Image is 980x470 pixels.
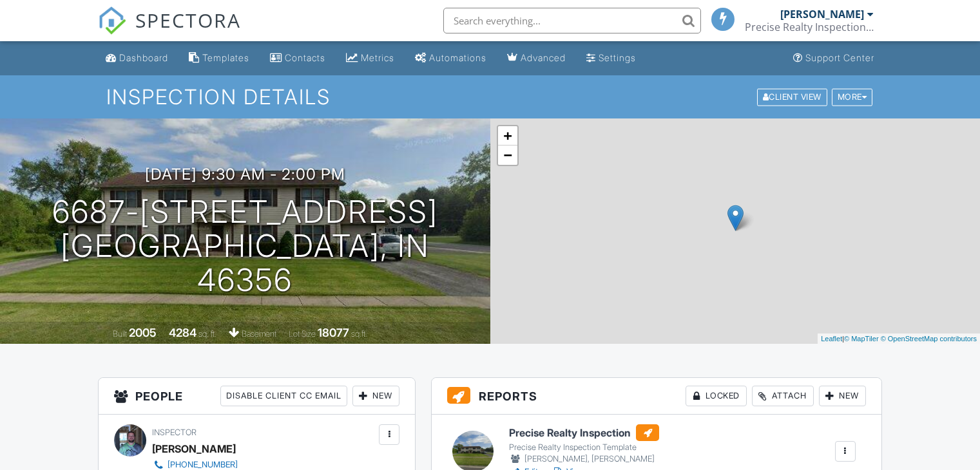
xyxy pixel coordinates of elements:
h1: Inspection Details [106,86,874,108]
a: Advanced [502,46,571,70]
span: basement [242,329,276,339]
div: Contacts [285,52,325,63]
div: Metrics [361,52,394,63]
div: New [819,386,866,406]
h3: [DATE] 9:30 am - 2:00 pm [145,165,345,183]
div: [PHONE_NUMBER] [168,460,238,470]
a: SPECTORA [98,17,241,44]
div: New [352,386,399,406]
div: | [818,334,980,344]
a: Zoom out [498,146,517,165]
div: 4284 [169,326,197,339]
a: Support Center [788,46,879,70]
div: 18077 [318,326,349,339]
a: © MapTiler [844,335,879,343]
span: Inspector [152,428,197,437]
input: Search everything... [443,8,701,33]
div: Settings [599,52,636,63]
div: Support Center [805,52,874,63]
span: sq. ft. [198,329,216,339]
h3: People [99,378,415,415]
h6: Precise Realty Inspection [509,424,659,441]
a: Zoom in [498,126,517,146]
h3: Reports [432,378,881,415]
div: Automations [429,52,486,63]
div: Precise Realty Inspections LLC. [745,21,874,33]
span: SPECTORA [135,6,241,33]
div: Locked [686,386,747,406]
h1: 6687-[STREET_ADDRESS] [GEOGRAPHIC_DATA], IN 46356 [21,195,470,297]
div: More [832,88,873,106]
div: Dashboard [119,52,168,63]
span: Lot Size [289,329,316,339]
div: Precise Realty Inspection Template [509,442,659,453]
div: Advanced [521,52,566,63]
div: Attach [752,386,814,406]
div: Templates [202,52,249,63]
a: Precise Realty Inspection Precise Realty Inspection Template [PERSON_NAME], [PERSON_NAME] [509,424,659,465]
a: Automations (Basic) [410,46,492,70]
a: Contacts [265,46,331,70]
a: Settings [581,46,641,70]
a: Client View [756,91,831,101]
a: Dashboard [101,46,173,70]
a: © OpenStreetMap contributors [881,335,977,343]
div: [PERSON_NAME] [152,439,236,458]
span: sq.ft. [351,329,367,339]
div: [PERSON_NAME] [780,8,864,21]
img: The Best Home Inspection Software - Spectora [98,6,126,35]
span: Built [113,329,127,339]
a: Templates [184,46,255,70]
div: Client View [757,88,827,106]
a: Metrics [341,46,399,70]
div: 2005 [129,326,157,339]
div: [PERSON_NAME], [PERSON_NAME] [509,453,659,465]
div: Disable Client CC Email [220,386,347,406]
a: Leaflet [821,335,842,343]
